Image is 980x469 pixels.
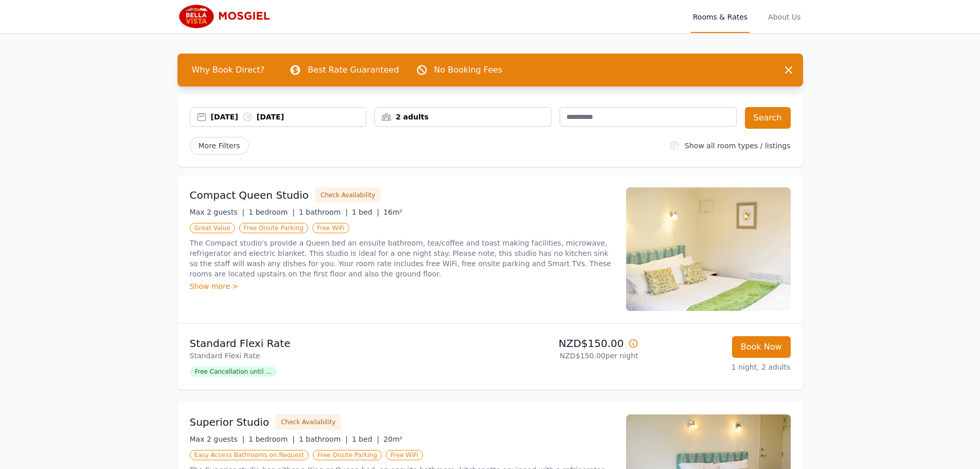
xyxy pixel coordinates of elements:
[299,208,348,216] span: 1 bathroom |
[190,223,235,233] span: Great Value
[308,64,399,76] p: Best Rate Guaranteed
[386,450,423,460] span: Free WiFi
[190,238,614,279] p: The Compact studio's provide a Queen bed an ensuite bathroom, tea/coffee and toast making facilit...
[190,137,249,154] span: More Filters
[190,435,245,443] span: Max 2 guests |
[190,336,486,351] p: Standard Flexi Rate
[494,351,638,361] p: NZD$150.00 per night
[211,112,366,122] div: [DATE] [DATE]
[383,435,402,443] span: 20m²
[315,187,381,203] button: Check Availability
[375,112,551,122] div: 2 adults
[248,435,295,443] span: 1 bedroom |
[275,414,341,430] button: Check Availability
[494,336,638,351] p: NZD$150.00
[184,60,273,80] span: Why Book Direct?
[299,435,348,443] span: 1 bathroom |
[312,223,349,233] span: Free WiFi
[352,208,379,216] span: 1 bed |
[383,208,402,216] span: 16m²
[352,435,379,443] span: 1 bed |
[190,208,245,216] span: Max 2 guests |
[685,142,790,150] label: Show all room types / listings
[190,415,270,429] h3: Superior Studio
[732,336,791,358] button: Book Now
[745,107,791,129] button: Search
[190,367,277,377] span: Free Cancellation until ...
[190,450,309,460] span: Easy Access Bathrooms on Request
[313,450,382,460] span: Free Onsite Parking
[239,223,308,233] span: Free Onsite Parking
[434,64,503,76] p: No Booking Fees
[190,351,486,361] p: Standard Flexi Rate
[190,188,309,202] h3: Compact Queen Studio
[190,281,614,291] div: Show more >
[647,362,791,372] p: 1 night, 2 adults
[177,4,277,29] img: Bella Vista Mosgiel
[248,208,295,216] span: 1 bedroom |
